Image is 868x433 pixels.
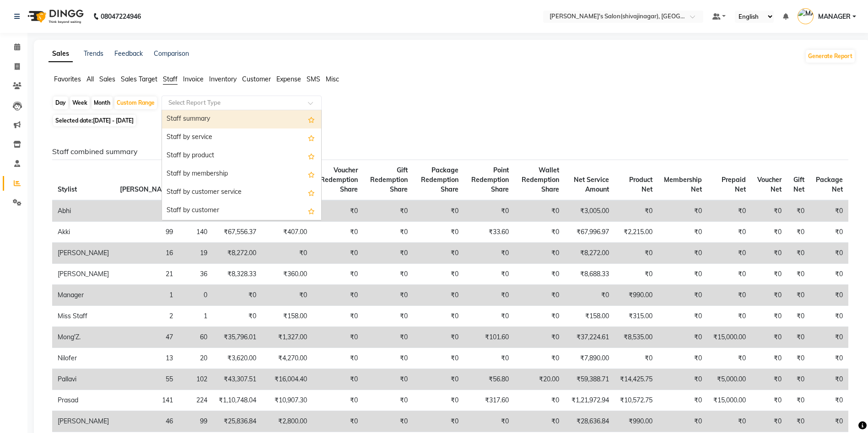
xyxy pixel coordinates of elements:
[757,176,782,193] span: Voucher Net
[707,306,751,327] td: ₹0
[262,390,313,411] td: ₹10,907.30
[70,96,90,109] div: Week
[707,264,751,285] td: ₹0
[615,369,658,390] td: ₹14,425.75
[363,369,413,390] td: ₹0
[565,306,614,327] td: ₹158.00
[242,75,271,83] span: Customer
[464,348,514,369] td: ₹0
[565,390,614,411] td: ₹1,21,972.94
[658,264,707,285] td: ₹0
[514,390,565,411] td: ₹0
[514,264,565,285] td: ₹0
[213,285,262,306] td: ₹0
[818,12,851,21] span: MANAGER
[313,327,363,348] td: ₹0
[313,369,363,390] td: ₹0
[810,390,848,411] td: ₹0
[53,96,68,109] div: Day
[810,348,848,369] td: ₹0
[615,327,658,348] td: ₹8,535.00
[565,348,614,369] td: ₹7,890.00
[178,369,213,390] td: 102
[413,306,464,327] td: ₹0
[810,411,848,432] td: ₹0
[751,348,787,369] td: ₹0
[707,285,751,306] td: ₹0
[262,369,313,390] td: ₹16,004.40
[615,222,658,243] td: ₹2,215.00
[707,327,751,348] td: ₹15,000.00
[658,200,707,222] td: ₹0
[514,411,565,432] td: ₹0
[787,264,809,285] td: ₹0
[114,264,178,285] td: 21
[413,411,464,432] td: ₹0
[615,285,658,306] td: ₹990.00
[308,114,315,125] span: Add this report to Favorites List
[464,390,514,411] td: ₹317.60
[664,176,702,193] span: Membership Net
[52,264,114,285] td: [PERSON_NAME]
[707,243,751,264] td: ₹0
[121,75,157,83] span: Sales Target
[810,327,848,348] td: ₹0
[413,369,464,390] td: ₹0
[313,222,363,243] td: ₹0
[114,411,178,432] td: 46
[464,285,514,306] td: ₹0
[114,96,157,109] div: Custom Range
[787,306,809,327] td: ₹0
[52,411,114,432] td: [PERSON_NAME]
[363,200,413,222] td: ₹0
[308,205,315,216] span: Add this report to Favorites List
[262,222,313,243] td: ₹407.00
[658,306,707,327] td: ₹0
[363,222,413,243] td: ₹0
[93,117,134,124] span: [DATE] - [DATE]
[565,285,614,306] td: ₹0
[514,306,565,327] td: ₹0
[574,176,609,193] span: Net Service Amount
[787,285,809,306] td: ₹0
[114,390,178,411] td: 141
[313,411,363,432] td: ₹0
[213,222,262,243] td: ₹67,556.37
[514,285,565,306] td: ₹0
[615,348,658,369] td: ₹0
[751,243,787,264] td: ₹0
[514,369,565,390] td: ₹20.00
[514,348,565,369] td: ₹0
[49,46,73,62] a: Sales
[120,185,173,193] span: [PERSON_NAME]
[320,166,358,193] span: Voucher Redemption Share
[213,369,262,390] td: ₹43,307.51
[86,75,94,83] span: All
[162,110,322,220] ng-dropdown-panel: Options list
[178,390,213,411] td: 224
[178,327,213,348] td: 60
[114,348,178,369] td: 13
[413,390,464,411] td: ₹0
[751,369,787,390] td: ₹0
[308,169,315,180] span: Add this report to Favorites List
[114,49,143,58] a: Feedback
[722,176,746,193] span: Prepaid Net
[162,202,321,220] div: Staff by customer
[154,49,189,58] a: Comparison
[615,243,658,264] td: ₹0
[178,411,213,432] td: 99
[114,369,178,390] td: 55
[213,348,262,369] td: ₹3,620.00
[178,243,213,264] td: 19
[464,222,514,243] td: ₹33.60
[707,200,751,222] td: ₹0
[615,411,658,432] td: ₹990.00
[707,348,751,369] td: ₹0
[363,348,413,369] td: ₹0
[308,187,315,198] span: Add this report to Favorites List
[471,166,509,193] span: Point Redemption Share
[213,306,262,327] td: ₹0
[363,264,413,285] td: ₹0
[615,200,658,222] td: ₹0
